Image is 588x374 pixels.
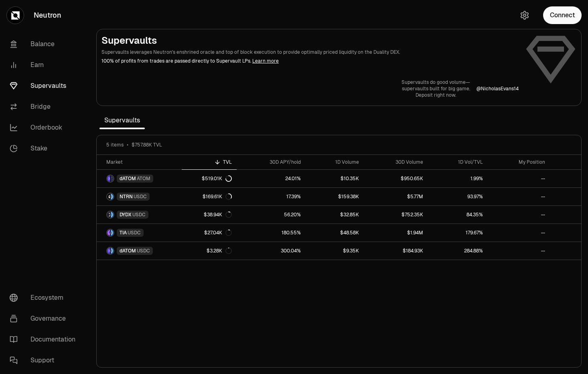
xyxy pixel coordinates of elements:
[137,248,150,254] span: USDC
[428,224,488,242] a: 179.67%
[182,188,237,205] a: $169.61K
[364,188,428,205] a: $5.77M
[433,159,483,165] div: 1D Vol/TVL
[3,55,87,75] a: Earn
[543,6,582,24] button: Connect
[364,170,428,187] a: $950.65K
[3,287,87,308] a: Ecosystem
[204,230,232,236] div: $27.04K
[401,92,470,98] p: Deposit right now.
[107,193,110,200] img: NTRN Logo
[3,75,87,96] a: Supervaults
[488,242,550,260] a: --
[476,85,519,92] p: @ NicholasEvans14
[306,170,364,187] a: $10.35K
[111,248,114,254] img: USDC Logo
[120,230,127,236] span: TIA
[106,142,124,148] span: 5 items
[306,188,364,205] a: $159.38K
[364,206,428,224] a: $752.35K
[107,248,110,254] img: dATOM Logo
[237,224,306,242] a: 180.55%
[97,170,182,187] a: dATOM LogoATOM LogodATOMATOM
[111,193,114,200] img: USDC Logo
[369,159,423,165] div: 30D Volume
[111,211,114,218] img: USDC Logo
[3,350,87,371] a: Support
[428,188,488,205] a: 93.97%
[237,242,306,260] a: 300.04%
[106,159,177,165] div: Market
[107,175,110,182] img: dATOM Logo
[120,248,136,254] span: dATOM
[111,230,114,236] img: USDC Logo
[401,85,470,92] p: supervaults built for big game.
[101,57,519,65] p: 100% of profits from trades are passed directly to Supervault LPs.
[476,85,519,92] a: @NicholasEvans14
[202,175,232,182] div: $519.01K
[3,34,87,55] a: Balance
[493,159,545,165] div: My Position
[488,170,550,187] a: --
[97,188,182,205] a: NTRN LogoUSDC LogoNTRNUSDC
[101,34,519,47] h2: Supervaults
[241,159,301,165] div: 30D APY/hold
[182,224,237,242] a: $27.04K
[120,211,132,218] span: DYDX
[207,248,232,254] div: $3.28K
[306,224,364,242] a: $48.58K
[111,175,114,182] img: ATOM Logo
[120,175,136,182] span: dATOM
[428,170,488,187] a: 1.99%
[488,206,550,224] a: --
[488,188,550,205] a: --
[306,242,364,260] a: $9.35K
[134,193,147,200] span: USDC
[97,206,182,224] a: DYDX LogoUSDC LogoDYDXUSDC
[137,175,150,182] span: ATOM
[182,170,237,187] a: $519.01K
[310,159,359,165] div: 1D Volume
[182,242,237,260] a: $3.28K
[3,329,87,350] a: Documentation
[107,230,110,236] img: TIA Logo
[3,138,87,159] a: Stake
[488,224,550,242] a: --
[237,206,306,224] a: 56.20%
[132,142,162,148] span: $757.88K TVL
[401,79,470,85] p: Supervaults do good volume—
[428,206,488,224] a: 84.35%
[101,49,519,56] p: Supervaults leverages Neutron's enshrined oracle and top of block execution to provide optimally ...
[204,211,232,218] div: $38.94K
[3,117,87,138] a: Orderbook
[252,58,279,64] a: Learn more
[97,242,182,260] a: dATOM LogoUSDC LogodATOMUSDC
[120,193,133,200] span: NTRN
[107,211,110,218] img: DYDX Logo
[182,206,237,224] a: $38.94K
[237,188,306,205] a: 17.39%
[237,170,306,187] a: 24.01%
[428,242,488,260] a: 284.88%
[97,224,182,242] a: TIA LogoUSDC LogoTIAUSDC
[364,242,428,260] a: $184.93K
[401,79,470,98] a: Supervaults do good volume—supervaults built for big game.Deposit right now.
[99,112,145,128] span: Supervaults
[128,230,141,236] span: USDC
[3,308,87,329] a: Governance
[364,224,428,242] a: $1.94M
[306,206,364,224] a: $32.85K
[132,211,146,218] span: USDC
[203,193,232,200] div: $169.61K
[187,159,232,165] div: TVL
[3,96,87,117] a: Bridge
